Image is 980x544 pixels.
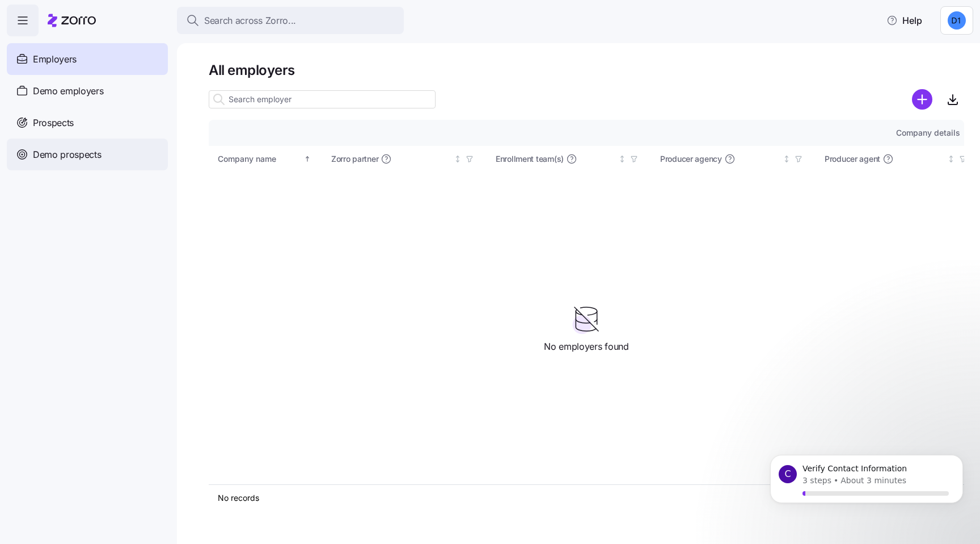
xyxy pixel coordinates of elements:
[496,153,564,165] span: Enrollment team(s)
[660,153,722,165] span: Producer agency
[33,116,74,130] span: Prospects
[783,155,791,163] div: Not sorted
[947,155,955,163] div: Not sorted
[7,107,168,139] a: Prospects
[454,155,462,163] div: Not sorted
[825,153,880,165] span: Producer agent
[7,139,168,170] a: Demo prospects
[7,43,168,75] a: Employers
[7,75,168,107] a: Demo employers
[33,84,104,98] span: Demo employers
[618,155,626,163] div: Not sorted
[209,61,964,79] h1: All employers
[209,90,436,108] input: Search employer
[912,89,932,110] svg: add icon
[331,153,378,165] span: Zorro partner
[322,146,487,172] th: Zorro partnerNot sorted
[816,146,980,172] th: Producer agentNot sorted
[651,146,816,172] th: Producer agencyNot sorted
[33,148,102,162] span: Demo prospects
[218,153,302,165] div: Company name
[177,7,404,34] button: Search across Zorro...
[948,11,966,30] img: cca1d442183219c3b99303a5b72bff23
[218,492,859,504] div: No records
[886,14,922,27] span: Help
[877,9,931,32] button: Help
[487,146,651,172] th: Enrollment team(s)Not sorted
[303,155,311,163] div: Sorted ascending
[753,442,980,538] iframe: Intercom notifications message
[204,14,296,28] span: Search across Zorro...
[544,340,628,354] span: No employers found
[209,146,322,172] th: Company nameSorted ascending
[33,52,77,66] span: Employers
